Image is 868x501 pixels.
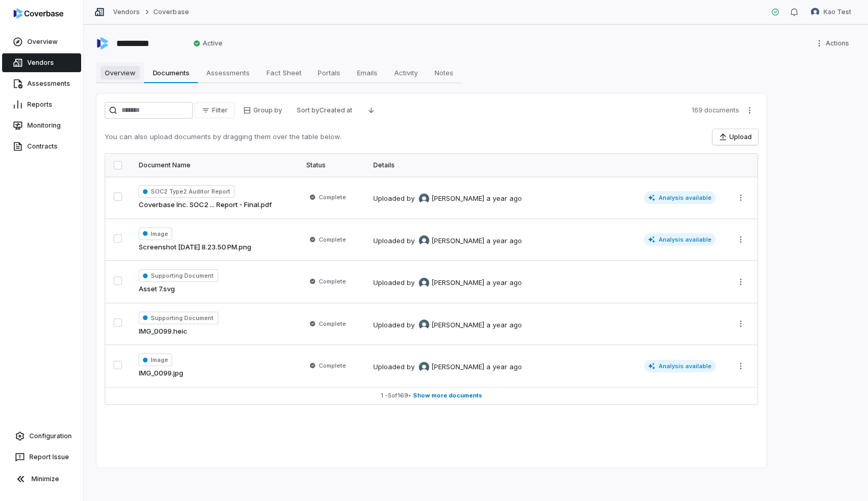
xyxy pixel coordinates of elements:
[319,320,346,328] span: Complete
[732,190,749,206] button: More actions
[319,277,346,286] span: Complete
[113,8,140,16] a: Vendors
[431,236,484,246] span: [PERSON_NAME]
[319,235,346,244] span: Complete
[361,103,382,118] button: Descending
[431,278,484,288] span: [PERSON_NAME]
[139,242,251,253] a: Screenshot [DATE] 8.23.50 PM.png
[139,284,175,294] a: Asset 7.svg
[407,193,484,204] div: by
[195,103,235,118] button: Filter
[314,66,344,79] span: Portals
[262,66,306,79] span: Fact Sheet
[367,106,375,115] svg: Descending
[407,320,484,330] div: by
[732,358,749,374] button: More actions
[237,103,288,118] button: Group by
[407,362,484,372] div: by
[139,185,235,198] span: SOC2 Type2 Auditor Report
[373,161,716,169] div: Details
[319,193,346,201] span: Complete
[713,129,758,145] button: Upload
[373,235,522,246] div: Uploaded
[812,36,855,51] button: More actions
[153,8,188,16] a: Coverbase
[14,8,63,19] img: logo-D7KZi-bG.svg
[431,193,484,204] span: [PERSON_NAME]
[139,368,183,379] a: IMG_0099.jpg
[805,4,858,20] button: Kao Test avatarKao Test
[419,278,429,288] img: Zi Chong Kao avatar
[149,66,194,79] span: Documents
[2,53,81,72] a: Vendors
[811,8,819,16] img: Kao Test avatar
[644,360,716,372] span: Analysis available
[139,354,172,366] span: Image
[430,66,458,79] span: Notes
[139,161,290,169] div: Document Name
[202,66,254,79] span: Assessments
[419,193,429,204] img: Zi Chong Kao avatar
[291,103,359,118] button: Sort byCreated at
[486,236,522,246] div: a year ago
[319,361,346,370] span: Complete
[2,74,81,93] a: Assessments
[390,66,422,79] span: Activity
[2,137,81,156] a: Contracts
[2,95,81,114] a: Reports
[486,278,522,288] div: a year ago
[732,316,749,332] button: More actions
[824,8,851,16] span: Kao Test
[692,106,739,115] span: 169 documents
[431,320,484,331] span: [PERSON_NAME]
[373,320,522,330] div: Uploaded
[486,362,522,372] div: a year ago
[486,193,522,204] div: a year ago
[644,233,716,246] span: Analysis available
[193,39,222,48] span: Active
[105,388,758,404] button: 1 -5of169• Show more documents
[419,235,429,246] img: Zi Chong Kao avatar
[353,66,382,79] span: Emails
[732,232,749,247] button: More actions
[741,103,758,118] button: More actions
[431,362,484,372] span: [PERSON_NAME]
[4,448,79,466] button: Report Issue
[139,312,218,324] span: Supporting Document
[413,392,482,400] span: Show more documents
[4,427,79,446] a: Configuration
[4,469,79,489] button: Minimize
[407,235,484,246] div: by
[373,362,522,372] div: Uploaded
[139,269,218,282] span: Supporting Document
[419,362,429,372] img: Zi Chong Kao avatar
[373,278,522,288] div: Uploaded
[105,132,341,142] p: You can also upload documents by dragging them over the table below.
[644,191,716,204] span: Analysis available
[373,193,522,204] div: Uploaded
[732,274,749,290] button: More actions
[139,227,172,240] span: Image
[419,320,429,330] img: Zi Chong Kao avatar
[407,278,484,288] div: by
[2,116,81,135] a: Monitoring
[139,200,272,210] a: Coverbase Inc. SOC2 ... Report - Final.pdf
[486,320,522,331] div: a year ago
[2,32,81,51] a: Overview
[101,66,140,79] span: Overview
[306,161,357,169] div: Status
[139,326,187,337] a: IMG_0099.heic
[212,106,228,115] span: Filter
